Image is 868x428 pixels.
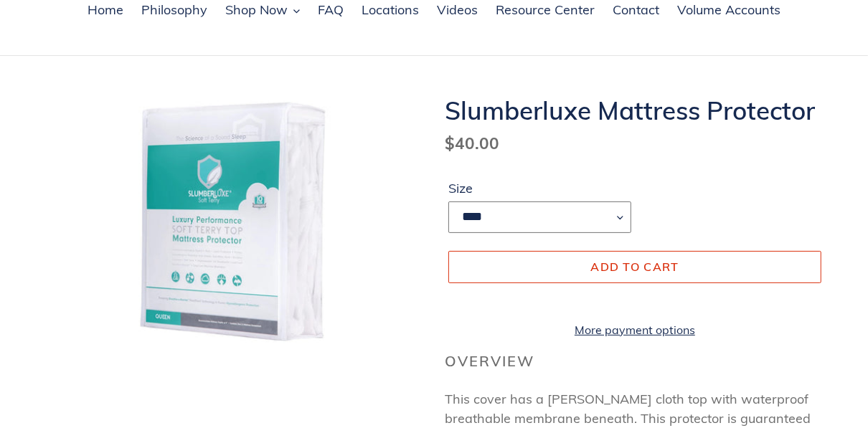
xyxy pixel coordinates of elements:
[445,95,825,125] h1: Slumberluxe Mattress Protector
[318,1,344,19] span: FAQ
[445,353,825,370] h2: Overview
[496,1,595,19] span: Resource Center
[437,1,478,19] span: Videos
[141,1,207,19] span: Philosophy
[448,179,631,198] label: Size
[590,260,679,274] span: Add to cart
[362,1,419,19] span: Locations
[225,1,288,19] span: Shop Now
[448,251,821,282] button: Add to cart
[88,1,123,19] span: Home
[445,133,499,153] span: $40.00
[613,1,659,19] span: Contact
[677,1,780,19] span: Volume Accounts
[448,321,821,338] a: More payment options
